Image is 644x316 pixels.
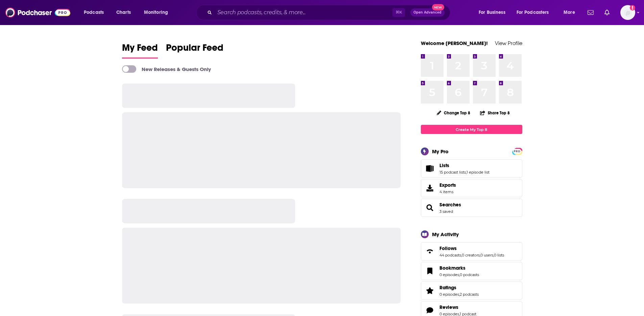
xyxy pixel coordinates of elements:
[423,286,437,295] a: Ratings
[439,265,479,271] a: Bookmarks
[439,209,453,214] a: 3 saved
[439,182,456,188] span: Exports
[423,164,437,173] a: Lists
[122,42,158,58] span: My Feed
[439,285,479,291] a: Ratings
[421,179,522,197] a: Exports
[466,170,467,175] span: ,
[620,5,635,20] button: Show profile menu
[439,162,490,168] a: Lists
[144,8,168,17] span: Monitoring
[202,5,457,20] div: Search podcasts, credits, & more...
[166,42,223,58] span: Popular Feed
[439,304,476,310] a: Reviews
[439,162,449,168] span: Lists
[432,4,444,10] span: New
[474,7,514,18] button: open menu
[459,272,460,277] span: ,
[480,106,510,119] button: Share Top 8
[423,203,437,212] a: Searches
[480,253,480,257] span: ,
[433,109,475,117] button: Change Top 8
[439,285,456,291] span: Ratings
[439,170,466,175] a: 15 podcast lists
[410,8,445,17] button: Open AdvancedNew
[517,8,549,17] span: For Podcasters
[215,7,392,18] input: Search podcasts, credits, & more...
[421,262,522,280] span: Bookmarks
[493,253,494,257] span: ,
[439,202,461,208] a: Searches
[630,5,635,10] svg: Add a profile image
[602,7,612,18] a: Show notifications dropdown
[585,7,596,18] a: Show notifications dropdown
[421,242,522,261] span: Follows
[423,306,437,315] a: Reviews
[559,7,583,18] button: open menu
[112,7,135,18] a: Charts
[413,11,442,14] span: Open Advanced
[461,253,462,257] span: ,
[166,42,223,59] a: Popular Feed
[513,149,521,154] a: PRO
[467,170,490,175] a: 1 episode list
[439,292,459,297] a: 0 episodes
[480,253,493,257] a: 0 users
[439,189,456,194] span: 4 items
[495,40,522,46] a: View Profile
[421,281,522,300] span: Ratings
[84,8,104,17] span: Podcasts
[423,247,437,256] a: Follows
[423,266,437,276] a: Bookmarks
[421,199,522,217] span: Searches
[512,7,559,18] button: open menu
[79,7,113,18] button: open menu
[620,5,635,20] img: User Profile
[439,265,466,271] span: Bookmarks
[122,65,211,73] a: New Releases & Guests Only
[479,8,505,17] span: For Business
[423,183,437,193] span: Exports
[421,159,522,178] span: Lists
[513,149,521,154] span: PRO
[564,8,575,17] span: More
[439,245,504,251] a: Follows
[439,253,461,257] a: 44 podcasts
[421,125,522,134] a: Create My Top 8
[116,8,131,17] span: Charts
[459,292,460,297] span: ,
[462,253,480,257] a: 0 creators
[421,40,488,46] a: Welcome [PERSON_NAME]!
[439,245,457,251] span: Follows
[439,304,458,310] span: Reviews
[494,253,504,257] a: 0 lists
[432,148,449,155] div: My Pro
[620,5,635,20] span: Logged in as heidiv
[139,7,177,18] button: open menu
[460,292,479,297] a: 2 podcasts
[439,272,459,277] a: 0 episodes
[122,42,158,59] a: My Feed
[5,6,70,19] img: Podchaser - Follow, Share and Rate Podcasts
[460,272,479,277] a: 0 podcasts
[432,231,459,238] div: My Activity
[392,8,405,17] span: ⌘ K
